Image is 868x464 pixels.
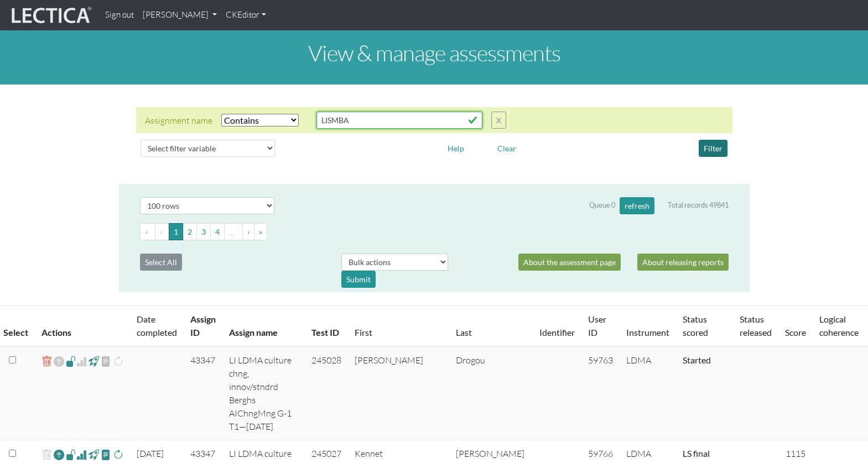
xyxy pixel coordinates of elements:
[491,112,506,129] button: X
[76,448,87,461] span: Analyst score
[54,447,64,463] a: Reopen
[683,314,708,338] a: Status scored
[305,346,348,440] td: 245028
[683,448,710,458] a: Completed = assessment has been completed; CS scored = assessment has been CLAS scored; LS scored...
[66,448,76,461] span: view
[620,197,654,214] button: refresh
[626,327,669,338] a: Instrument
[518,254,621,271] a: About the assessment page
[588,314,606,338] a: User ID
[443,142,469,152] a: Help
[221,4,271,26] a: CKEditor
[137,314,177,338] a: Date completed
[41,354,52,370] a: delete
[169,223,183,240] button: Go to page 1
[443,140,469,157] button: Help
[305,306,348,347] th: Test ID
[113,355,123,368] span: can't rescore
[819,314,859,338] a: Logical coherence
[89,448,99,461] span: view
[41,447,52,463] span: delete
[785,327,806,338] a: Score
[341,271,376,288] div: Submit
[184,306,222,347] th: Assign ID
[66,355,76,367] span: view
[89,355,99,367] span: view
[539,327,575,338] a: Identifier
[581,346,620,440] td: 59763
[101,4,138,26] a: Sign out
[786,448,805,459] span: 1115
[348,346,449,440] td: [PERSON_NAME]
[138,4,221,26] a: [PERSON_NAME]
[140,254,182,271] button: Select All
[683,355,711,365] a: Completed = assessment has been completed; CS scored = assessment has been CLAS scored; LS scored...
[145,114,212,127] div: Assignment name
[113,448,123,461] span: rescore
[254,223,267,240] button: Go to last page
[140,223,729,240] ul: Pagination
[637,254,729,271] a: About releasing reports
[620,346,676,440] td: LDMA
[210,223,225,240] button: Go to page 4
[355,327,372,338] a: First
[54,354,64,370] span: Reopen
[196,223,211,240] button: Go to page 3
[456,327,472,338] a: Last
[492,140,521,157] button: Clear
[699,140,727,157] button: Filter
[101,448,111,461] span: view
[740,314,772,338] a: Status released
[101,355,111,368] span: view
[35,306,130,347] th: Actions
[222,346,305,440] td: LI LDMA culture chng, innov/stndrd Berghs AIChngMng G-1 T1—[DATE]
[449,346,533,440] td: Drogou
[183,223,197,240] button: Go to page 2
[76,355,87,368] span: Analyst score
[222,306,305,347] th: Assign name
[589,197,729,214] div: Queue 0 Total records 49841
[184,346,222,440] td: 43347
[242,223,254,240] button: Go to next page
[9,5,92,26] img: lecticalive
